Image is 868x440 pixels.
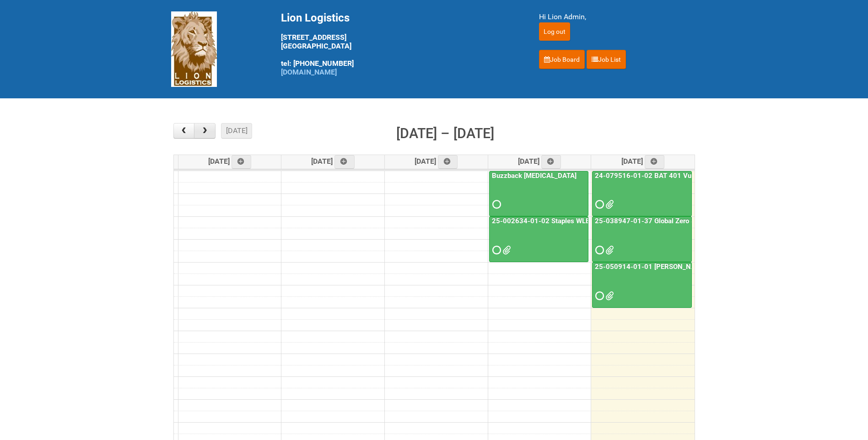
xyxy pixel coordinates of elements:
[171,44,217,53] a: Lion Logistics
[595,201,602,208] span: Requested
[311,157,355,166] span: [DATE]
[489,171,588,217] a: Buzzback [MEDICAL_DATA]
[593,217,739,225] a: 25-038947-01-37 Global Zero Sugar Tea Test
[489,216,588,262] a: 25-002634-01-02 Staples WLE 2025 Community - 8th Mailing
[605,247,612,253] span: GROUP 1002 (1).jpg GROUP 1001 (1).jpg 25-038947-01-37 Global Zero Sugar Tea Test - Lion Address F...
[232,155,252,169] a: Add an event
[492,247,499,253] span: Requested
[171,11,217,87] img: Lion Logistics
[281,68,337,76] a: [DOMAIN_NAME]
[208,157,252,166] span: [DATE]
[539,50,585,69] a: Job Board
[587,50,626,69] a: Job List
[592,262,692,308] a: 25-050914-01-01 [PERSON_NAME] C&U
[539,22,570,41] input: Log out
[595,247,602,253] span: Requested
[221,123,252,139] button: [DATE]
[415,157,458,166] span: [DATE]
[518,157,561,166] span: [DATE]
[605,201,612,208] span: group 1000 (2).jpg 24-079516-01 BAT 401 Vuse Box RCT - Address File.xlsx 24-079516-01-02 MOR.xlsm...
[592,216,692,262] a: 25-038947-01-37 Global Zero Sugar Tea Test
[438,155,458,169] a: Add an event
[645,155,665,169] a: Add an event
[592,171,692,217] a: 24-079516-01-02 BAT 401 Vuse Box RCT
[281,11,350,24] span: Lion Logistics
[605,293,612,299] span: GROUP 4000.jpg GROUP 2000.jpg GROUP 3000.jpg GROUP 1000.jpg 25050914 Baxter Code G Leg 4 Labels -...
[621,157,665,166] span: [DATE]
[593,172,729,180] a: 24-079516-01-02 BAT 401 Vuse Box RCT
[490,172,578,180] a: Buzzback [MEDICAL_DATA]
[539,11,697,22] div: Hi Lion Admin,
[502,247,509,253] span: GROUP 1001.jpg MOR 25-002634-01-02 - 8th Mailing.xlsm Staples Mailing - September Addresses Lion....
[541,155,561,169] a: Add an event
[396,123,494,144] h2: [DATE] – [DATE]
[593,263,724,271] a: 25-050914-01-01 [PERSON_NAME] C&U
[334,155,355,169] a: Add an event
[281,11,516,76] div: [STREET_ADDRESS] [GEOGRAPHIC_DATA] tel: [PHONE_NUMBER]
[492,201,499,208] span: Requested
[490,217,688,225] a: 25-002634-01-02 Staples WLE 2025 Community - 8th Mailing
[595,293,602,299] span: Requested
